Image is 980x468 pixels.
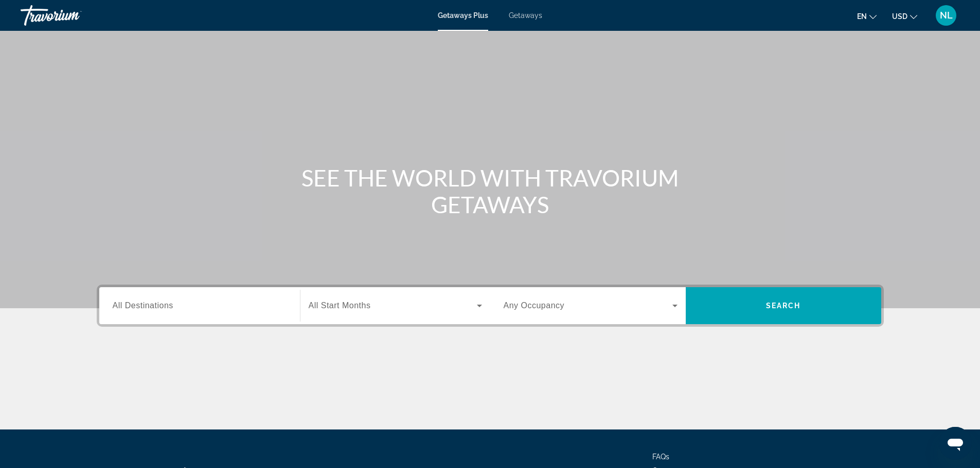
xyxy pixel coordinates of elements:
button: Search [686,287,881,324]
a: Travorium [21,2,123,29]
span: USD [892,12,907,21]
span: Any Occupancy [504,301,565,310]
a: Getaways [509,11,542,20]
button: Change language [857,9,877,24]
iframe: Кнопка запуска окна обмена сообщениями [939,427,972,460]
div: Search widget [99,287,881,324]
button: User Menu [933,5,959,26]
span: en [857,12,867,21]
span: NL [940,10,953,21]
h1: SEE THE WORLD WITH TRAVORIUM GETAWAYS [297,164,683,218]
span: All Destinations [113,301,173,310]
a: Getaways Plus [438,11,488,20]
span: Search [766,302,801,310]
span: All Start Months [309,301,371,310]
button: Change currency [892,9,917,24]
a: FAQs [652,453,669,461]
